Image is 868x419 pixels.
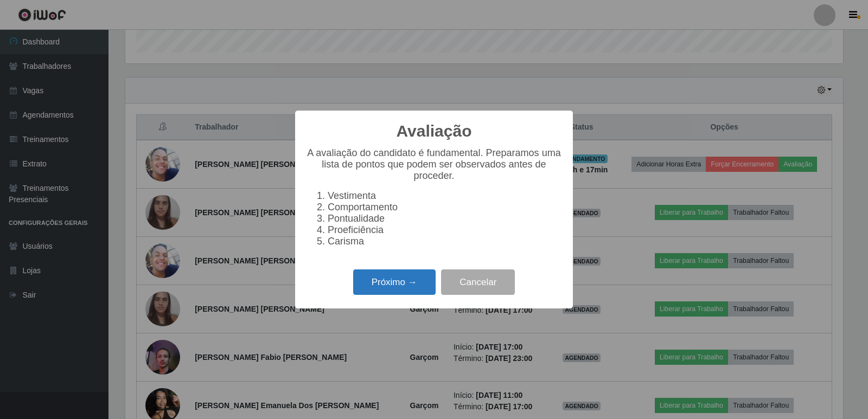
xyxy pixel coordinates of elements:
[441,269,515,295] button: Cancelar
[328,213,562,224] li: Pontualidade
[397,121,472,141] h2: Avaliação
[328,202,562,213] li: Comportamento
[328,224,562,236] li: Proeficiência
[353,269,436,295] button: Próximo →
[306,147,562,182] p: A avaliação do candidato é fundamental. Preparamos uma lista de pontos que podem ser observados a...
[328,236,562,247] li: Carisma
[328,190,562,202] li: Vestimenta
